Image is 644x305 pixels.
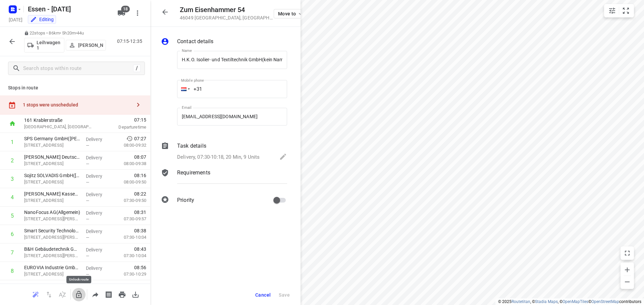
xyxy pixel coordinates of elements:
div: 5 [11,213,14,219]
span: 09:10 [134,283,146,289]
button: [PERSON_NAME] [66,40,106,51]
button: 18 [115,6,128,20]
span: — [86,198,89,203]
span: Cancel [255,292,271,298]
span: 08:22 [134,190,146,197]
p: Delivery [86,265,111,272]
p: Contact details [177,37,213,46]
span: — [86,235,89,240]
span: 08:38 [134,227,146,234]
div: 2 [11,157,14,164]
p: Brammenring 121, Oberhausen [24,160,80,167]
p: Leihwagen 1 [37,40,61,51]
div: Task detailsDelivery, 07:30-10:18, 20 Min, 9 Units [161,142,287,162]
p: Delivery [86,228,111,235]
p: Delivery [86,210,111,216]
p: 46049 [GEOGRAPHIC_DATA] , [GEOGRAPHIC_DATA] [180,15,274,20]
span: — [86,180,89,185]
span: Reoptimize route [29,291,42,297]
span: — [86,217,89,222]
p: Stops in route [8,84,142,91]
h5: Project date [6,16,25,23]
p: 08:00-09:50 [113,179,146,185]
span: • [75,30,77,35]
span: 08:07 [134,154,146,160]
span: — [86,143,89,148]
p: SPS Germany GmbH(Elke Küpper) [24,135,80,142]
p: Samuelson Kassensysteme GmbH(Markus Siebert) [24,190,80,197]
p: Smart Security Technology GmbH(Unknown) [24,227,80,234]
p: Delivery [86,154,111,161]
span: 44u [77,30,84,35]
button: Fit zoom [619,4,633,17]
button: Close [158,5,172,19]
p: EUROVIA Industrie GmbH(Frank Nowakowski) [24,264,80,271]
p: Essener Str. 99, Oberhausen [24,197,80,204]
p: Schmidt Umweltservice GmbH - Oberhausen(Linda Eisermann) [24,283,80,289]
div: Requirements [161,169,287,189]
button: More [131,6,144,20]
label: Mobile phone [181,79,204,82]
span: 08:31 [134,209,146,216]
input: Search stops within route [23,63,133,74]
div: You are currently in edit mode. [30,16,54,23]
span: Share route [89,291,102,297]
span: — [86,272,89,277]
a: Stadia Maps [535,299,558,304]
p: NanoFocus AG(Allgemein) [24,209,80,216]
a: OpenMapTiles [562,299,588,304]
span: 07:15 [102,117,146,123]
span: 08:56 [134,264,146,271]
p: Delivery [86,136,111,143]
button: Move to [274,9,306,18]
p: Sojitz SOLVADIS GmbH(Nicole Busch-Castell) [24,172,80,179]
span: — [86,253,89,258]
p: Departure time [102,124,146,131]
p: Delivery, 07:30-10:18, 20 Min, 9 Units [177,153,260,161]
p: [GEOGRAPHIC_DATA], [GEOGRAPHIC_DATA] [24,124,94,130]
p: Max-Planck-Ring 48, Oberhausen [24,216,80,222]
p: 08:00-09:32 [113,142,146,149]
span: — [86,161,89,166]
p: Delivery [86,246,111,253]
p: Task details [177,142,206,150]
input: 1 (702) 123-4567 [177,80,287,98]
span: Print route [115,291,129,297]
p: Max-Planck-Ring 41, Oberhausen [24,252,80,259]
span: 18 [121,6,130,12]
span: Reverse route [42,291,56,297]
p: Delivery [86,173,111,179]
span: Download route [129,291,142,297]
div: 1 stops were unscheduled [23,102,131,107]
div: 1 [11,139,14,145]
h5: Zum Eisenhammer 54 [180,6,274,14]
button: Cancel [253,289,273,301]
div: 8 [11,268,14,274]
p: Essener Str. 99, Oberhausen [24,179,80,185]
button: Map settings [605,4,619,17]
div: 4 [11,194,14,201]
p: 07:15-12:35 [117,38,145,45]
p: Delivery [86,283,111,290]
p: Max-Planck-Ring 41, Oberhausen [24,234,80,241]
p: 22 stops • 86km • 5h20m [24,30,106,36]
span: 08:16 [134,172,146,179]
li: © 2025 , © , © © contributors [498,299,641,304]
a: OpenStreetMap [591,299,619,304]
p: Delivery [86,191,111,198]
p: 07:30-10:04 [113,252,146,259]
p: 07:30-10:04 [113,234,146,241]
div: 7 [11,249,14,256]
span: Move to [278,11,303,16]
div: small contained button group [604,4,634,17]
div: Netherlands: + 31 [177,80,190,98]
button: Leihwagen 1 [24,38,64,53]
h5: Rename [25,4,112,14]
p: 07:30-09:50 [113,197,146,204]
p: 07:30-10:29 [113,271,146,278]
div: / [133,65,141,72]
div: Contact details [161,37,287,47]
span: Print shipping labels [102,291,115,297]
div: 6 [11,231,14,237]
p: 07:30-09:57 [113,216,146,222]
